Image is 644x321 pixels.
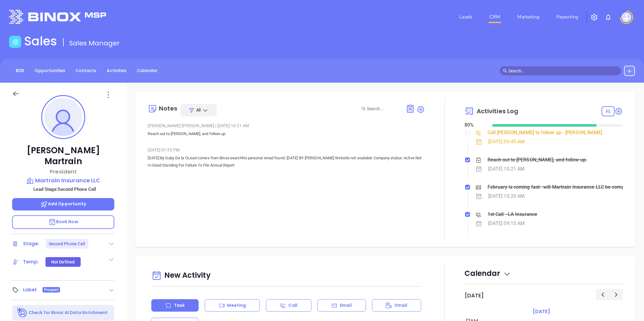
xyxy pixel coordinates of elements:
p: Lead Stage: Second Phone Call [15,185,114,193]
div: Temp: [23,257,39,266]
h1: Sales [24,34,57,48]
div: New Activity [151,268,421,283]
input: Search... [367,105,399,112]
div: Second Phone Call [49,239,86,249]
img: logo [9,10,106,24]
a: Contacts [72,66,100,76]
a: [DATE] [532,307,551,316]
span: search [503,69,507,73]
div: [DATE] 10:21 AM [488,164,525,174]
img: Ai-Enrich-DaqCidB-.svg [17,307,28,318]
div: [DATE] 01:55 PM [148,145,425,154]
input: Search… [508,68,618,74]
button: Previous day [596,289,609,300]
div: Reach out to [PERSON_NAME], and follow up. [488,155,587,164]
img: iconSetting [591,14,598,21]
p: Reach out to [PERSON_NAME], and follow up. [148,130,425,137]
a: Activities [103,66,130,76]
p: Meeting [227,302,246,309]
img: user [622,12,631,22]
p: Vmail [394,302,408,309]
p: Call [288,302,297,309]
p: Email [340,302,352,309]
div: 1st Call - LA Insurance [488,210,537,219]
img: iconNotification [605,14,612,21]
button: Next day [609,289,623,300]
div: [PERSON_NAME] [PERSON_NAME] [DATE] 10:21 AM [148,121,425,130]
a: Martrain Insurance LLC [12,176,114,185]
div: Not Defined [51,257,75,267]
p: [DATE] By Gaby De la OLead comes from Binox searchNo personal email found. [DATE] BY [PERSON_NAME... [148,154,425,169]
div: [DATE] 10:20 AM [488,192,525,201]
span: Book Now [49,219,78,225]
div: Call [PERSON_NAME] to follow up - [PERSON_NAME] [488,128,602,137]
p: [PERSON_NAME] Martrain [12,145,114,167]
p: Task [174,302,185,309]
span: | [215,123,216,128]
span: All [196,107,201,113]
div: Stage: [23,239,39,248]
a: Calendar [133,66,161,76]
div: 80 % [465,121,485,129]
img: profile-user [44,98,82,136]
span: Add Opportunity [40,201,86,207]
div: [DATE] 09:45 AM [488,137,525,146]
div: [DATE] 09:15 AM [488,219,525,228]
a: Reporting [554,11,581,23]
div: Label: [23,285,38,294]
a: Marketing [515,11,542,23]
p: Check for Binox AI Data Enrichment [29,309,108,316]
a: BDR [12,66,28,76]
p: President [12,167,114,176]
h2: [DATE] [465,292,484,299]
a: CRM [487,11,503,23]
span: Activities Log [477,108,518,114]
span: Prospect [44,286,59,293]
span: Calendar [465,268,511,278]
span: Sales Manager [69,38,120,48]
a: Opportunities [31,66,69,76]
a: Leads [457,11,475,23]
div: Notes [159,105,177,111]
div: February is coming fast—will Martrain Insurance LLC be compliant? [488,183,624,192]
